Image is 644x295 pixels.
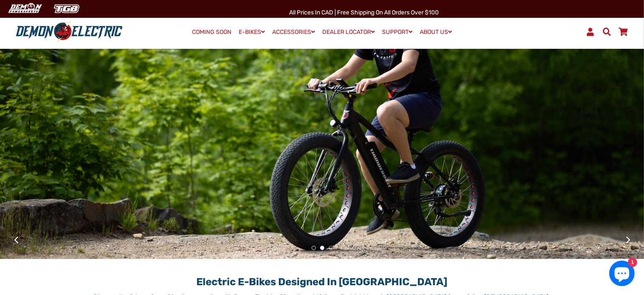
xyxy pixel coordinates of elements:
span: All Prices in CAD | Free shipping on all orders over $100 [289,9,439,16]
img: TGB Canada [49,2,84,16]
img: Demon Electric [4,2,45,16]
a: DEALER LOCATOR [319,26,378,38]
button: 2 of 3 [320,246,324,250]
inbox-online-store-chat: Shopify online store chat [607,261,637,288]
h1: Electric E-Bikes Designed in [GEOGRAPHIC_DATA] [91,267,553,288]
a: SUPPORT [379,26,415,38]
button: 1 of 3 [312,246,316,250]
a: E-BIKES [236,26,268,38]
a: COMING SOON [189,26,234,38]
a: ACCESSORIES [269,26,318,38]
button: 3 of 3 [329,246,333,250]
img: Demon Electric logo [13,21,125,43]
a: ABOUT US [417,26,455,38]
